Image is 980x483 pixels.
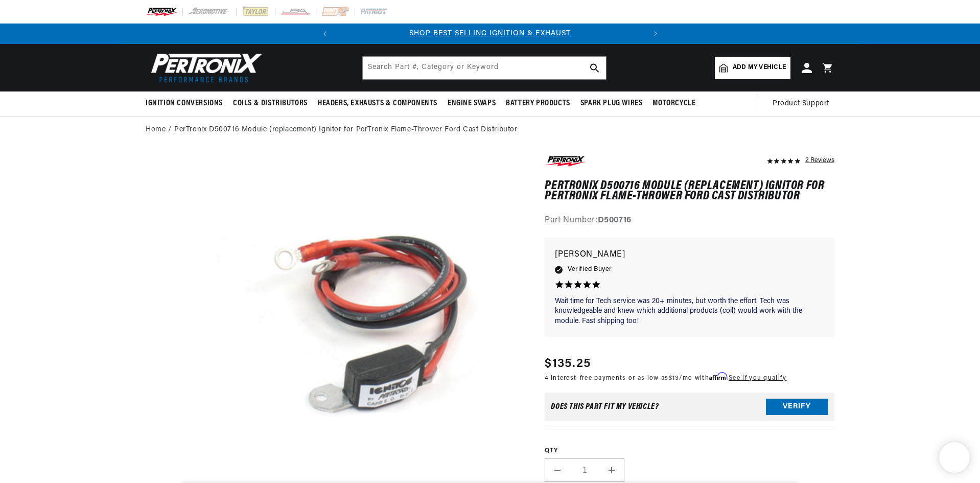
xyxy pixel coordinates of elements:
span: Coils & Distributors [233,98,308,109]
span: Headers, Exhausts & Components [318,98,437,109]
div: 1 of 2 [335,28,645,39]
div: 2 Reviews [805,154,834,166]
summary: Product Support [773,91,834,116]
button: search button [584,57,606,79]
div: Does This part fit My vehicle? [551,403,659,411]
span: Add my vehicle [733,63,786,73]
a: Add my vehicle [715,57,790,79]
span: Ignition Conversions [146,98,223,109]
summary: Spark Plug Wires [575,91,648,116]
p: 4 interest-free payments or as low as /mo with . [545,373,786,383]
label: QTY [545,447,834,455]
button: Translation missing: en.sections.announcements.next_announcement [645,24,666,44]
button: Translation missing: en.sections.announcements.previous_announcement [315,24,335,44]
nav: breadcrumbs [146,124,834,135]
span: Spark Plug Wires [580,98,643,109]
span: $135.25 [545,355,591,373]
a: PerTronix D500716 Module (replacement) Ignitor for PerTronix Flame-Thrower Ford Cast Distributor [174,124,518,135]
summary: Battery Products [501,91,575,116]
media-gallery: Gallery Viewer [146,154,524,481]
span: Motorcycle [652,98,695,109]
span: Engine Swaps [448,98,496,109]
span: Product Support [773,98,829,109]
strong: D500716 [598,216,632,224]
span: Verified Buyer [568,264,612,275]
span: Affirm [709,373,727,380]
summary: Headers, Exhausts & Components [313,91,442,116]
summary: Motorcycle [647,91,701,116]
a: Home [146,124,166,135]
span: Battery Products [506,98,570,109]
div: Part Number: [545,214,834,227]
img: Pertronix [146,50,263,85]
button: Verify [766,399,828,415]
a: SHOP BEST SELLING IGNITION & EXHAUST [409,30,571,37]
summary: Engine Swaps [442,91,501,116]
a: See if you qualify - Learn more about Affirm Financing (opens in modal) [729,375,786,381]
span: $13 [669,375,680,381]
h1: PerTronix D500716 Module (replacement) Ignitor for PerTronix Flame-Thrower Ford Cast Distributor [545,181,834,202]
div: Announcement [335,28,645,39]
p: [PERSON_NAME] [555,248,824,262]
slideshow-component: Translation missing: en.sections.announcements.announcement_bar [120,24,860,44]
summary: Ignition Conversions [146,91,228,116]
p: Wait time for Tech service was 20+ minutes, but worth the effort. Tech was knowledgeable and knew... [555,296,824,327]
summary: Coils & Distributors [228,91,313,116]
input: Search Part #, Category or Keyword [363,57,606,79]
